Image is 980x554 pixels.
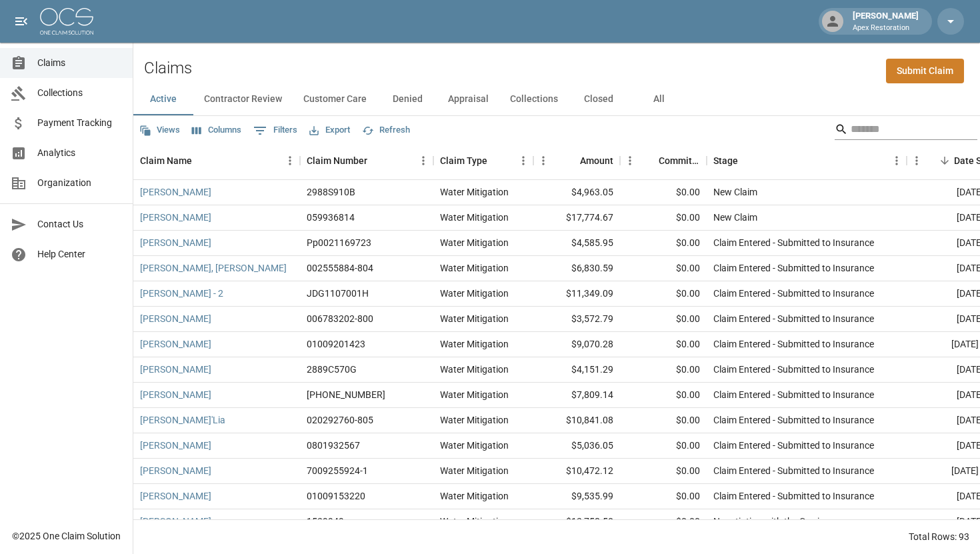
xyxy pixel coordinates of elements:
[569,83,629,115] button: Closed
[713,464,874,477] div: Claim Entered - Submitted to Insurance
[713,337,874,351] div: Claim Entered - Submitted to Insurance
[713,363,874,376] div: Claim Entered - Submitted to Insurance
[935,151,954,170] button: Sort
[433,142,533,179] div: Claim Type
[640,151,659,170] button: Sort
[307,464,368,477] div: 7009255924-1
[499,83,569,115] button: Collections
[713,515,827,528] div: Negotiating with the Carrier
[140,211,211,224] a: [PERSON_NAME]
[620,231,707,256] div: $0.00
[440,489,509,503] div: Water Mitigation
[847,9,924,33] div: [PERSON_NAME]
[136,120,183,141] button: Views
[620,459,707,484] div: $0.00
[713,312,874,325] div: Claim Entered - Submitted to Insurance
[37,247,122,261] span: Help Center
[140,515,211,528] a: [PERSON_NAME]
[440,413,509,427] div: Water Mitigation
[293,83,377,115] button: Customer Care
[707,142,907,179] div: Stage
[367,151,386,170] button: Sort
[853,23,919,34] p: Apex Restoration
[713,142,738,179] div: Stage
[133,142,300,179] div: Claim Name
[377,83,437,115] button: Denied
[440,211,509,224] div: Water Mitigation
[133,83,980,115] div: dynamic tabs
[307,261,373,275] div: 002555884-804
[620,307,707,332] div: $0.00
[713,413,874,427] div: Claim Entered - Submitted to Insurance
[307,337,365,351] div: 01009201423
[513,151,533,171] button: Menu
[713,489,874,503] div: Claim Entered - Submitted to Insurance
[533,256,620,281] div: $6,830.59
[440,464,509,477] div: Water Mitigation
[307,142,367,179] div: Claim Number
[620,205,707,231] div: $0.00
[620,433,707,459] div: $0.00
[620,383,707,408] div: $0.00
[487,151,506,170] button: Sort
[140,439,211,452] a: [PERSON_NAME]
[140,388,211,401] a: [PERSON_NAME]
[620,332,707,357] div: $0.00
[533,180,620,205] div: $4,963.05
[307,211,355,224] div: 059936814
[533,433,620,459] div: $5,036.05
[40,8,93,35] img: ocs-logo-white-transparent.png
[140,413,225,427] a: [PERSON_NAME]'Lia
[37,56,122,70] span: Claims
[561,151,580,170] button: Sort
[440,515,509,528] div: Water Mitigation
[140,464,211,477] a: [PERSON_NAME]
[140,261,287,275] a: [PERSON_NAME], [PERSON_NAME]
[140,185,211,199] a: [PERSON_NAME]
[713,439,874,452] div: Claim Entered - Submitted to Insurance
[437,83,499,115] button: Appraisal
[8,8,35,35] button: open drawer
[192,151,211,170] button: Sort
[713,287,874,300] div: Claim Entered - Submitted to Insurance
[280,151,300,171] button: Menu
[620,408,707,433] div: $0.00
[533,231,620,256] div: $4,585.95
[620,180,707,205] div: $0.00
[738,151,757,170] button: Sort
[307,388,385,401] div: 300-0514525-2025
[307,363,357,376] div: 2889C570G
[307,515,344,528] div: 1539949
[533,408,620,433] div: $10,841.08
[193,83,293,115] button: Contractor Review
[629,83,689,115] button: All
[37,146,122,160] span: Analytics
[307,287,369,300] div: JDG1107001H
[440,142,487,179] div: Claim Type
[440,185,509,199] div: Water Mitigation
[909,530,969,543] div: Total Rows: 93
[37,86,122,100] span: Collections
[37,116,122,130] span: Payment Tracking
[12,529,121,543] div: © 2025 One Claim Solution
[140,236,211,249] a: [PERSON_NAME]
[307,439,360,452] div: 0801932567
[189,120,245,141] button: Select columns
[440,337,509,351] div: Water Mitigation
[580,142,613,179] div: Amount
[620,151,640,171] button: Menu
[140,287,223,300] a: [PERSON_NAME] - 2
[250,120,301,141] button: Show filters
[140,142,192,179] div: Claim Name
[620,357,707,383] div: $0.00
[533,509,620,535] div: $13,758.50
[713,388,874,401] div: Claim Entered - Submitted to Insurance
[144,59,192,78] h2: Claims
[440,261,509,275] div: Water Mitigation
[533,281,620,307] div: $11,349.09
[886,59,964,83] a: Submit Claim
[140,337,211,351] a: [PERSON_NAME]
[533,205,620,231] div: $17,774.67
[307,489,365,503] div: 01009153220
[620,484,707,509] div: $0.00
